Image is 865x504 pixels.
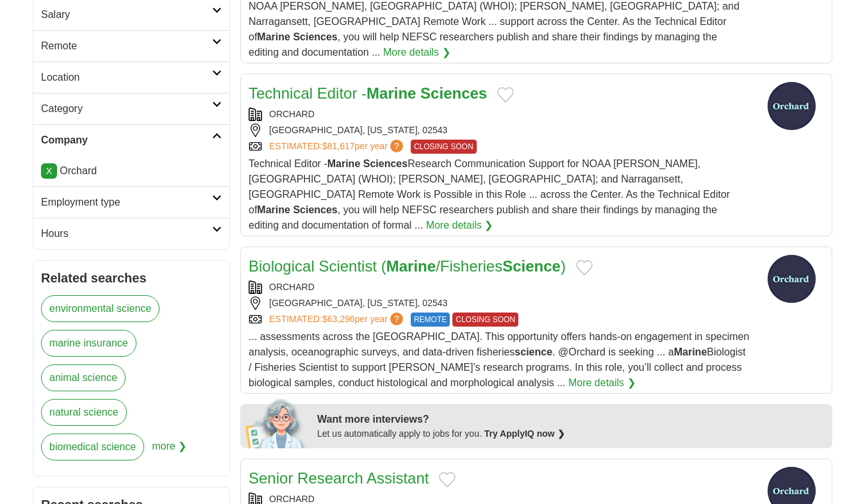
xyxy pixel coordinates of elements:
[390,140,403,152] span: ?
[41,7,212,22] h2: Salary
[411,140,477,154] span: CLOSING SOON
[576,260,593,275] button: Add to favorite jobs
[33,218,229,249] a: Hours
[411,313,450,327] span: REMOTE
[439,472,456,487] button: Add to favorite jobs
[420,85,487,102] strong: Sciences
[249,331,749,388] span: ... assessments across the [GEOGRAPHIC_DATA]. This opportunity offers hands-on engagement in spec...
[41,101,212,117] h2: Category
[502,257,561,275] strong: Science
[760,255,824,303] img: Orchard logo
[269,282,315,292] a: ORCHARD
[33,30,229,61] a: Remote
[249,257,566,275] a: Biological Scientist (Marine/FisheriesScience)
[383,45,450,60] a: More details ❯
[249,158,730,231] span: Technical Editor - Research Communication Support for NOAA [PERSON_NAME], [GEOGRAPHIC_DATA] (WHOI...
[41,268,222,288] h2: Related searches
[41,133,212,148] h2: Company
[269,494,315,504] a: ORCHARD
[269,313,406,327] a: ESTIMATED:$63,296per year?
[497,87,514,102] button: Add to favorite jobs
[41,38,212,54] h2: Remote
[41,70,212,85] h2: Location
[249,469,429,487] a: Senior Research Assistant
[674,346,707,357] strong: Marine
[317,412,825,427] div: Want more interviews?
[426,218,493,233] a: More details ❯
[33,93,229,124] a: Category
[33,186,229,218] a: Employment type
[452,313,518,327] span: CLOSING SOON
[363,158,408,169] strong: Sciences
[390,313,403,325] span: ?
[249,85,487,102] a: Technical Editor -Marine Sciences
[269,140,406,154] a: ESTIMATED:$81,617per year?
[568,375,636,391] a: More details ❯
[269,109,315,119] a: ORCHARD
[367,85,416,102] strong: Marine
[386,257,436,275] strong: Marine
[41,399,127,426] a: natural science
[293,204,337,215] strong: Sciences
[41,295,160,322] a: environmental science
[249,124,750,137] div: [GEOGRAPHIC_DATA], [US_STATE], 02543
[760,82,824,130] img: Orchard logo
[327,158,361,169] strong: Marine
[41,434,144,460] a: biomedical science
[322,314,355,324] span: $63,296
[33,61,229,93] a: Location
[41,163,222,179] li: Orchard
[33,124,229,156] a: Company
[484,428,565,439] a: Try ApplyIQ now ❯
[41,226,212,241] h2: Hours
[152,434,186,468] span: more ❯
[41,364,126,391] a: animal science
[257,204,290,215] strong: Marine
[41,330,136,357] a: marine insurance
[41,195,212,210] h2: Employment type
[41,163,57,179] a: X
[515,346,552,357] strong: science
[293,31,337,42] strong: Sciences
[322,141,355,151] span: $81,617
[257,31,290,42] strong: Marine
[249,297,750,310] div: [GEOGRAPHIC_DATA], [US_STATE], 02543
[245,397,308,448] img: apply-iq-scientist.png
[317,427,825,441] div: Let us automatically apply to jobs for you.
